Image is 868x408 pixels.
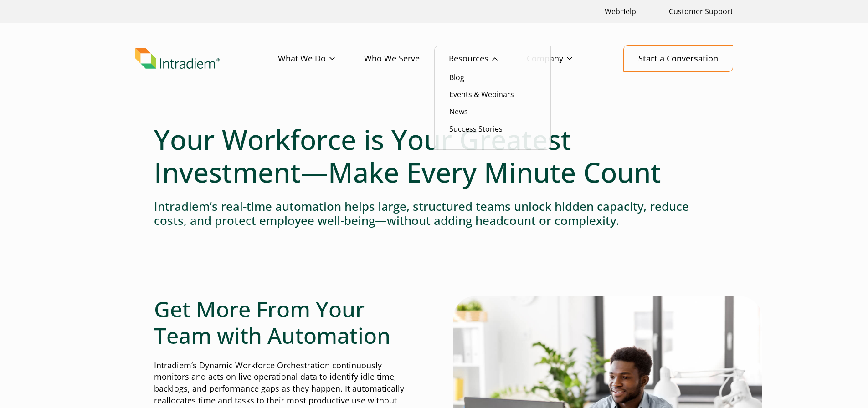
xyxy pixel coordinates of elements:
a: Start a Conversation [623,45,733,72]
a: Customer Support [665,2,737,21]
h4: Intradiem’s real-time automation helps large, structured teams unlock hidden capacity, reduce cos... [154,199,714,228]
h2: Get More From Your Team with Automation [154,296,416,348]
img: Intradiem [135,48,220,69]
a: Who We Serve [364,46,449,72]
a: Events & Webinars [449,89,514,99]
a: Link to homepage of Intradiem [135,48,278,69]
a: Resources [449,46,527,72]
a: Success Stories [449,124,503,134]
a: Blog [449,72,464,82]
a: What We Do [278,46,364,72]
a: News [449,107,468,117]
h1: Your Workforce is Your Greatest Investment—Make Every Minute Count [154,123,714,189]
a: Link opens in a new window [601,2,640,21]
a: Company [527,46,601,72]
